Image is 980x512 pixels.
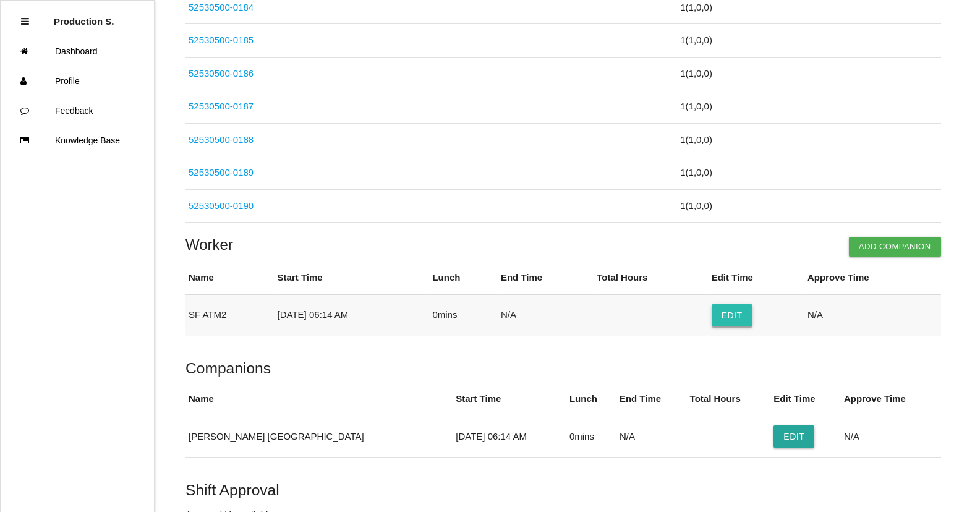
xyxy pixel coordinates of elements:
th: End Time [498,262,594,294]
th: Approve Time [804,262,941,294]
a: 52530500-0187 [189,101,254,111]
td: 0 mins [566,416,616,457]
td: [DATE] 06:14 AM [453,416,566,457]
th: Edit Time [709,262,804,294]
button: Add Companion [849,237,941,257]
th: Name [185,383,453,416]
a: Dashboard [1,36,154,66]
button: Edit [712,304,752,326]
th: Start Time [275,262,430,294]
a: Profile [1,66,154,96]
th: Lunch [429,262,498,294]
a: Feedback [1,96,154,126]
th: Start Time [453,383,566,416]
td: 1 ( 1 , 0 , 0 ) [677,57,940,90]
a: Knowledge Base [1,126,154,155]
td: 1 ( 1 , 0 , 0 ) [677,24,940,58]
th: End Time [616,383,687,416]
th: Name [185,262,275,294]
h5: Companions [185,360,941,377]
div: Close [21,7,29,36]
a: 52530500-0184 [189,2,254,12]
td: N/A [616,416,687,457]
td: N/A [498,294,594,336]
h5: Shift Approval [185,482,941,498]
a: 52530500-0189 [189,167,254,177]
a: 52530500-0190 [189,200,254,211]
td: SF ATM2 [185,294,275,336]
button: Edit [773,425,814,448]
th: Total Hours [687,383,771,416]
td: 1 ( 1 , 0 , 0 ) [677,90,940,124]
th: Edit Time [770,383,841,416]
td: N/A [841,416,941,457]
td: N/A [804,294,941,336]
td: [PERSON_NAME] [GEOGRAPHIC_DATA] [185,416,453,457]
th: Approve Time [841,383,941,416]
td: [DATE] 06:14 AM [275,294,430,336]
td: 0 mins [429,294,498,336]
p: Production Shifts [54,7,114,27]
td: 1 ( 1 , 0 , 0 ) [677,189,940,223]
h4: Worker [185,237,941,253]
td: 1 ( 1 , 0 , 0 ) [677,156,940,190]
a: 52530500-0188 [189,134,254,145]
th: Total Hours [594,262,708,294]
a: 52530500-0186 [189,68,254,79]
a: 52530500-0185 [189,35,254,45]
td: 1 ( 1 , 0 , 0 ) [677,123,940,156]
th: Lunch [566,383,616,416]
